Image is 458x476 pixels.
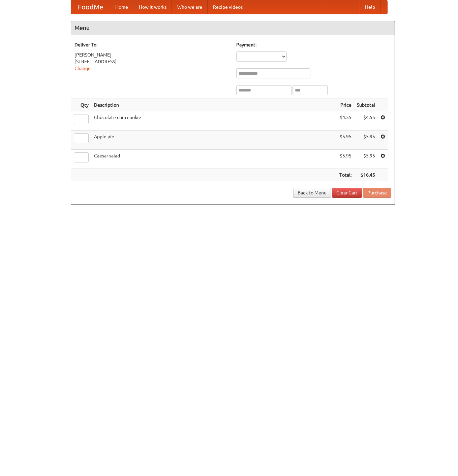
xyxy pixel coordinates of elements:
[208,0,248,14] a: Recipe videos
[133,0,172,14] a: How it works
[91,150,337,169] td: Caesar salad
[363,188,391,198] button: Purchase
[74,66,91,71] a: Change
[337,99,354,111] th: Price
[354,131,378,150] td: $5.95
[354,150,378,169] td: $5.95
[360,0,380,14] a: Help
[337,169,354,181] th: Total:
[91,131,337,150] td: Apple pie
[91,111,337,131] td: Chocolate chip cookie
[74,58,230,65] div: [STREET_ADDRESS]
[91,99,337,111] th: Description
[354,99,378,111] th: Subtotal
[337,111,354,131] td: $4.55
[293,188,331,198] a: Back to Menu
[337,131,354,150] td: $5.95
[71,0,110,14] a: FoodMe
[71,99,91,111] th: Qty
[236,41,391,48] h5: Payment:
[337,150,354,169] td: $5.95
[354,111,378,131] td: $4.55
[332,188,362,198] a: Clear Cart
[74,41,230,48] h5: Deliver To:
[110,0,133,14] a: Home
[354,169,378,181] th: $16.45
[71,21,395,35] h4: Menu
[172,0,208,14] a: Who we are
[74,51,230,58] div: [PERSON_NAME]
